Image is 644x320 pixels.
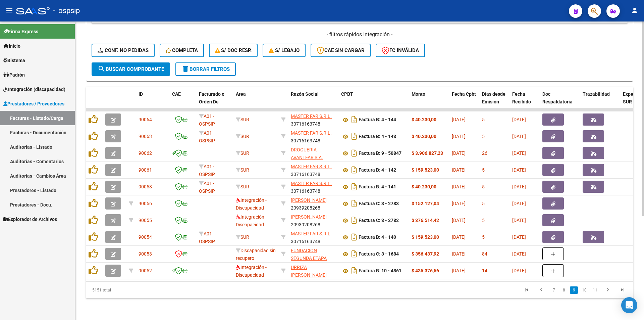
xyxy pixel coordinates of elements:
[291,264,336,278] div: 27235676090
[512,234,526,240] span: [DATE]
[452,91,476,97] span: Fecha Cpbt
[452,184,466,189] span: [DATE]
[482,251,487,257] span: 84
[542,91,573,104] span: Doc Respaldatoria
[591,286,599,294] a: 11
[412,251,439,257] strong: $ 356.437,92
[452,167,466,173] span: [DATE]
[512,201,526,206] span: [DATE]
[482,201,485,206] span: 5
[3,86,65,93] span: Integración (discapacidad)
[236,197,267,211] span: Integración - Discapacidad
[160,44,204,57] button: Completa
[291,163,336,177] div: 30716163748
[350,198,359,209] i: Descargar documento
[359,134,396,139] strong: Factura B: 4 - 143
[590,284,600,296] li: page 11
[616,286,629,294] a: go to last page
[3,100,64,107] span: Prestadores / Proveedores
[291,214,327,220] span: [PERSON_NAME]
[92,31,628,38] h4: - filtros rápidos Integración -
[559,284,569,296] li: page 8
[199,181,215,194] span: A01 - OSPSIP
[166,47,198,53] span: Completa
[482,184,485,189] span: 5
[350,181,359,192] i: Descargar documento
[631,6,639,14] mat-icon: person
[412,91,425,97] span: Monto
[359,218,399,223] strong: Factura C: 3 - 2782
[92,44,155,57] button: Conf. no pedidas
[452,251,466,257] span: [DATE]
[449,87,479,117] datatable-header-cell: Fecha Cpbt
[409,87,449,117] datatable-header-cell: Monto
[236,167,249,173] span: SUR
[482,91,505,104] span: Días desde Emisión
[350,248,359,259] i: Descargar documento
[236,134,249,139] span: SUR
[3,71,25,79] span: Padrón
[359,117,396,123] strong: Factura B: 4 - 144
[181,66,230,72] span: Borrar Filtros
[288,87,338,117] datatable-header-cell: Razón Social
[291,196,336,211] div: 20939208268
[139,184,152,189] span: 90058
[291,129,336,143] div: 30716163748
[311,44,371,57] button: CAE SIN CARGAR
[341,91,353,97] span: CPBT
[569,284,579,296] li: page 9
[350,165,359,175] i: Descargar documento
[291,164,332,169] span: MASTER FAR S.R.L.
[580,87,620,117] datatable-header-cell: Trazabilidad
[139,218,152,223] span: 90055
[452,218,466,223] span: [DATE]
[98,66,164,72] span: Buscar Comprobante
[236,248,276,261] span: Discapacidad sin recupero
[291,146,336,160] div: 30708335416
[291,247,336,261] div: 30710254644
[139,234,152,240] span: 90054
[412,167,439,173] strong: $ 159.523,00
[291,231,332,236] span: MASTER FAR S.R.L.
[139,91,143,97] span: ID
[583,91,610,97] span: Trazabilidad
[5,6,13,14] mat-icon: menu
[482,268,487,273] span: 14
[199,164,215,177] span: A01 - OSPSIP
[338,87,409,117] datatable-header-cell: CPBT
[236,117,249,122] span: SUR
[291,265,327,278] span: URRIZA [PERSON_NAME]
[199,113,215,127] span: A01 - OSPSIP
[209,44,258,57] button: S/ Doc Resp.
[291,112,336,127] div: 30716163748
[412,150,443,156] strong: $ 3.906.827,23
[412,234,439,240] strong: $ 159.523,00
[350,265,359,276] i: Descargar documento
[412,201,439,206] strong: $ 152.127,04
[291,181,332,186] span: MASTER FAR S.R.L.
[412,268,439,273] strong: $ 435.376,56
[512,150,526,156] span: [DATE]
[359,268,401,274] strong: Factura B: 10 - 4861
[540,87,580,117] datatable-header-cell: Doc Respaldatoria
[621,297,637,313] div: Open Intercom Messenger
[359,235,396,240] strong: Factura B: 4 - 140
[512,167,526,173] span: [DATE]
[452,117,466,122] span: [DATE]
[359,252,399,257] strong: Factura C: 3 - 1684
[53,3,80,18] span: - ospsip
[291,230,336,244] div: 30716163748
[512,268,526,273] span: [DATE]
[579,284,590,296] li: page 10
[350,215,359,226] i: Descargar documento
[359,168,396,173] strong: Factura B: 4 - 142
[382,47,419,53] span: FC Inválida
[412,117,436,122] strong: $ 40.230,00
[3,42,20,50] span: Inicio
[291,197,327,203] span: [PERSON_NAME]
[181,65,190,73] mat-icon: delete
[291,147,323,160] span: DROGUERIA AVANTFAR S.A.
[452,150,466,156] span: [DATE]
[412,184,436,189] strong: $ 40.230,00
[236,234,249,240] span: SUR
